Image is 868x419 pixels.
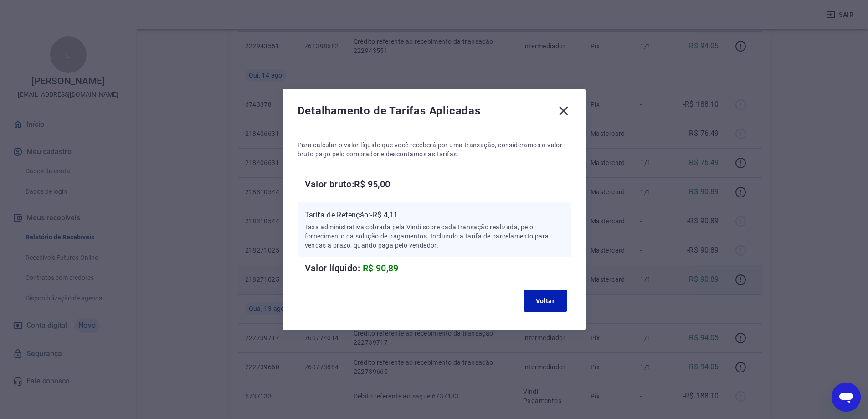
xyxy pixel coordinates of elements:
[305,177,571,191] h6: Valor bruto: R$ 95,00
[305,222,564,250] p: Taxa administrativa cobrada pela Vindi sobre cada transação realizada, pelo fornecimento da soluç...
[363,263,399,274] span: R$ 90,89
[305,261,571,275] h6: Valor líquido:
[305,210,564,221] p: Tarifa de Retenção: -R$ 4,11
[832,383,861,412] iframe: Botão para abrir a janela de mensagens, conversa em andamento
[298,140,571,159] p: Para calcular o valor líquido que você receberá por uma transação, consideramos o valor bruto pag...
[524,290,567,312] button: Voltar
[298,103,571,122] div: Detalhamento de Tarifas Aplicadas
